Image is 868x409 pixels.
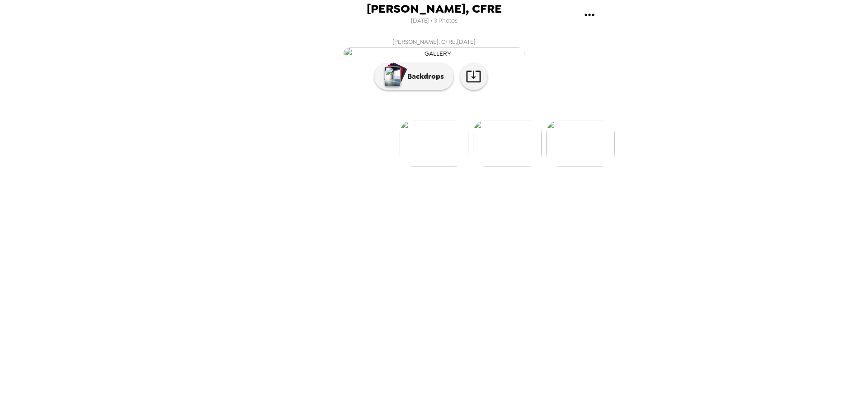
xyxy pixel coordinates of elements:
[392,37,476,47] span: [PERSON_NAME], CFRE , [DATE]
[546,120,615,167] img: gallery
[253,34,615,63] button: [PERSON_NAME], CFRE,[DATE]
[374,63,453,90] button: Backdrops
[403,71,444,82] p: Backdrops
[411,15,458,27] span: [DATE] • 3 Photos
[367,3,502,15] span: [PERSON_NAME], CFRE
[473,120,542,167] img: gallery
[344,47,524,60] img: gallery
[400,120,468,167] img: gallery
